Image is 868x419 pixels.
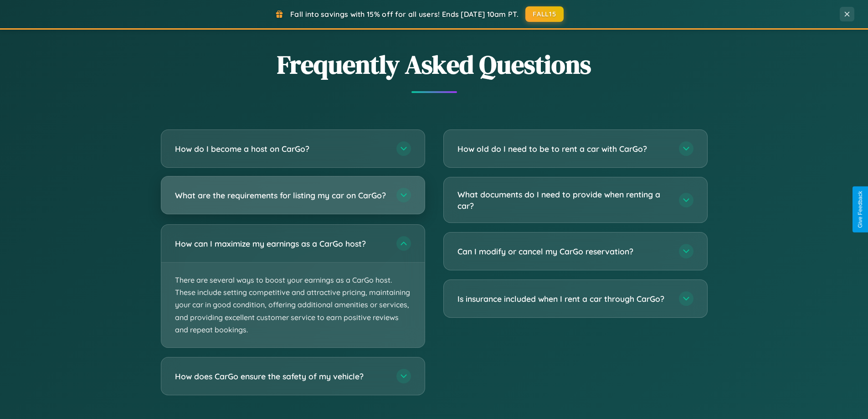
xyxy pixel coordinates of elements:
[161,263,425,347] p: There are several ways to boost your earnings as a CarGo host. These include setting competitive ...
[175,371,387,382] h3: How does CarGo ensure the safety of my vehicle?
[175,238,387,249] h3: How can I maximize my earnings as a CarGo host?
[457,293,670,305] h3: Is insurance included when I rent a car through CarGo?
[290,10,519,19] span: Fall into savings with 15% off for all users! Ends [DATE] 10am PT.
[525,6,564,22] button: FALL15
[161,47,708,82] h2: Frequently Asked Questions
[457,246,670,257] h3: Can I modify or cancel my CarGo reservation?
[457,143,670,155] h3: How old do I need to be to rent a car with CarGo?
[175,190,387,201] h3: What are the requirements for listing my car on CarGo?
[857,191,863,228] div: Give Feedback
[457,189,670,211] h3: What documents do I need to provide when renting a car?
[175,143,387,155] h3: How do I become a host on CarGo?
